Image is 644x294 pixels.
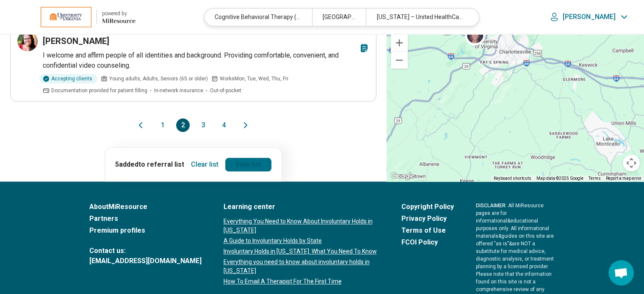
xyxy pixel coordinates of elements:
[312,8,366,26] div: [GEOGRAPHIC_DATA], [GEOGRAPHIC_DATA]
[188,158,222,171] button: Clear list
[135,118,146,132] button: Previous page
[43,50,369,71] p: I welcome and affirm people of all identities and background. Providing comfortable, convenient, ...
[476,203,506,209] span: DISCLAIMER
[89,225,202,236] a: Premium profiles
[401,214,454,224] a: Privacy Policy
[401,225,454,236] a: Terms of Use
[389,170,417,181] a: Open this area in Google Maps (opens a new window)
[210,87,241,94] span: Out-of-pocket
[401,202,454,212] a: Copyright Policy
[494,176,531,181] button: Keyboard shortcuts
[220,75,288,82] span: Works Mon, Tue, Wed, Thu, Fri
[154,87,203,94] span: In-network insurance
[43,35,109,47] h3: [PERSON_NAME]
[225,158,271,171] a: View list
[563,13,616,21] p: [PERSON_NAME]
[89,214,202,224] a: Partners
[196,118,210,132] button: 3
[115,159,184,170] p: 5 added
[401,237,454,247] a: FCOI Policy
[224,277,379,286] a: How To Email A Therapist For The First Time
[102,10,135,17] div: powered by
[224,202,379,212] a: Learning center
[41,7,91,27] img: University of Virginia
[589,176,601,181] a: Terms
[240,118,251,132] button: Next page
[138,160,184,168] span: to referral list
[608,260,634,286] a: Open chat
[156,118,169,132] button: 1
[89,202,202,212] a: AboutMiResource
[224,258,379,275] a: Everything you need to know about involuntary holds in [US_STATE]
[536,176,583,181] span: Map data ©2025 Google
[224,217,379,235] a: Everything You Need to Know About Involuntary Holds in [US_STATE]
[623,154,640,171] button: Map camera controls
[391,52,408,69] button: Zoom out
[109,75,208,82] span: Young adults, Adults, Seniors (65 or older)
[391,34,408,51] button: Zoom in
[89,256,202,266] a: [EMAIL_ADDRESS][DOMAIN_NAME]
[14,7,135,27] a: University of Virginiapowered by
[606,176,641,181] a: Report a map error
[176,118,190,132] button: 2
[89,246,202,256] span: Contact us:
[366,8,473,26] div: [US_STATE] – United HealthCare
[224,247,379,256] a: Involuntary Holds in [US_STATE]: What You Need To Know
[51,87,147,94] span: Documentation provided for patient filling
[224,236,379,245] a: A Guide to Involuntary Holds by State
[39,74,97,83] div: Accepting clients
[217,118,230,132] button: 4
[389,170,417,181] img: Google
[205,8,312,26] div: Cognitive Behavioral Therapy (CBT)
